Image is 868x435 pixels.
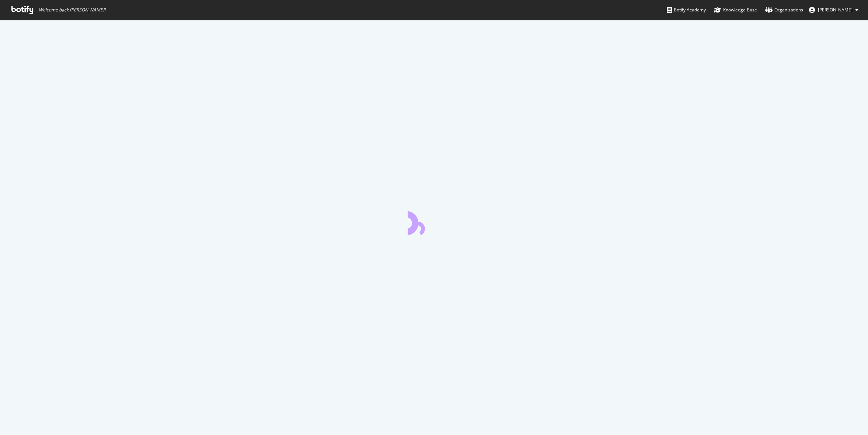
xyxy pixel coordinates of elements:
div: Organizations [765,6,803,14]
span: Welcome back, [PERSON_NAME] ! [39,7,105,13]
div: Knowledge Base [714,6,757,14]
div: Botify Academy [667,6,706,14]
span: Juan Batres [818,7,853,13]
button: [PERSON_NAME] [803,4,864,16]
div: animation [408,208,461,235]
